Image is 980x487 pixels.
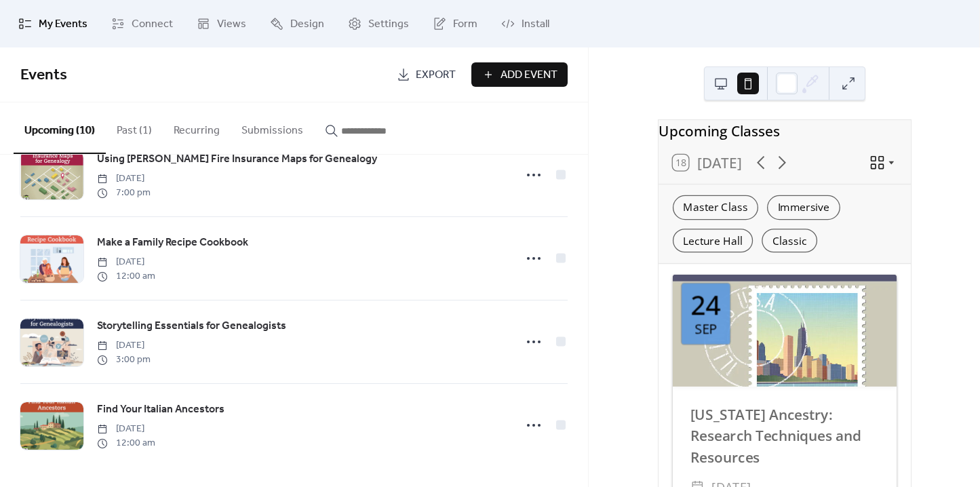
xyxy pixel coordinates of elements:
span: Form [453,16,477,33]
span: Storytelling Essentials for Genealogists [97,318,286,334]
div: Immersive [767,195,840,220]
button: Past (1) [106,102,163,153]
span: My Events [39,16,87,33]
div: Sep [694,322,717,336]
span: [DATE] [97,422,155,436]
a: Design [260,5,334,42]
button: Submissions [231,102,314,153]
a: Make a Family Recipe Cookbook [97,234,248,252]
a: My Events [8,5,98,42]
a: Find Your Italian Ancestors [97,401,224,418]
span: Events [20,60,67,90]
a: Form [423,5,488,42]
span: Design [290,16,324,33]
button: Add Event [471,62,568,87]
div: 24 [690,292,720,319]
span: Connect [132,16,173,33]
div: Classic [762,229,817,253]
a: Export [387,62,466,87]
a: Settings [338,5,419,42]
a: Install [491,5,560,42]
span: 7:00 pm [97,186,151,200]
button: Upcoming (10) [14,102,106,154]
a: Views [187,5,256,42]
span: 3:00 pm [97,353,151,367]
span: Make a Family Recipe Cookbook [97,235,248,251]
span: 12:00 am [97,436,155,450]
span: Using [PERSON_NAME] Fire Insurance Maps for Genealogy [97,151,377,168]
span: Find Your Italian Ancestors [97,402,224,418]
span: Export [416,67,456,83]
a: Storytelling Essentials for Genealogists [97,317,286,335]
div: Upcoming Classes [659,120,911,141]
div: Lecture Hall [672,229,752,253]
span: Views [217,16,246,33]
button: Recurring [163,102,231,153]
span: [DATE] [97,338,151,353]
span: [DATE] [97,255,155,269]
a: Using [PERSON_NAME] Fire Insurance Maps for Genealogy [97,151,377,168]
span: Settings [368,16,409,33]
div: Master Class [672,195,758,220]
a: Connect [101,5,183,42]
a: [US_STATE] Ancestry: Research Techniques and Resources [690,405,861,467]
span: Install [522,16,549,33]
span: Add Event [501,67,557,83]
span: 12:00 am [97,269,155,284]
span: [DATE] [97,172,151,186]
